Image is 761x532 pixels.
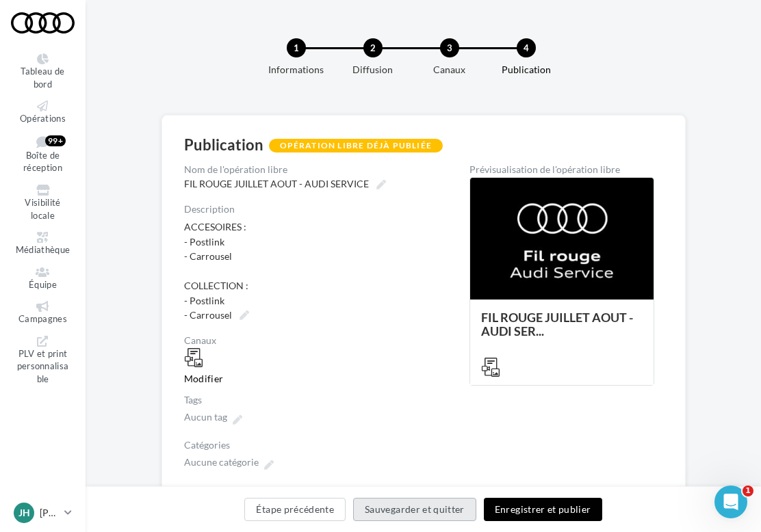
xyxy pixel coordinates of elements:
span: Campagnes [18,313,67,324]
a: Opérations [11,98,75,127]
span: 1 [743,486,753,496]
a: Boîte de réception 99+ [11,133,75,176]
span: FIL ROUGE JUILLET AOUT - AUDI SER... [481,310,633,338]
div: Diffusion [329,63,417,77]
span: FIL ROUGE JUILLET AOUT - AUDI SERVICE [184,178,369,189]
a: Campagnes [11,298,75,328]
label: Description [184,204,459,214]
div: Prévisualisation de l'opération libre [469,165,654,174]
span: Médiathèque [16,244,70,255]
a: Visibilité locale [11,182,75,224]
span: Équipe [29,279,57,290]
button: Sauvegarder et quitter [353,498,476,521]
div: 3 [440,38,459,57]
span: Tableau de bord [21,66,64,90]
div: Aucun tag [184,410,227,424]
div: Publication [482,63,570,77]
div: Aucune catégorie [184,455,259,469]
div: Informations [253,63,340,77]
a: Tableau de bord [11,51,75,92]
div: Canaux [184,336,459,345]
a: PLV et print personnalisable [11,333,75,388]
span: Boîte de réception [23,150,62,174]
p: [PERSON_NAME] [40,506,59,520]
span: ACCESOIRES : - Postlink - Carrousel COLLECTION : - Postlink - Carrousel [184,221,248,321]
div: Catégories [184,440,459,450]
button: Modifier [184,373,224,384]
div: 4 [517,38,536,57]
div: Nom de l'opération libre [184,165,459,174]
a: Équipe [11,264,75,293]
a: JH [PERSON_NAME] [11,500,75,526]
div: Publication [184,137,263,152]
iframe: Intercom live chat [714,486,747,518]
div: 1 [287,38,306,57]
button: Étape précédente [244,498,346,521]
span: PLV et print personnalisable [17,348,69,384]
div: Canaux [406,63,493,77]
button: Enregistrer et publier [484,498,602,521]
span: Opérations [20,113,66,124]
div: 2 [363,38,383,57]
div: Opération libre déjà publiée [269,139,443,152]
a: Médiathèque [11,229,75,258]
span: JH [18,506,30,520]
div: 99+ [45,135,66,146]
span: Visibilité locale [25,197,60,221]
div: Tags [184,395,459,405]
